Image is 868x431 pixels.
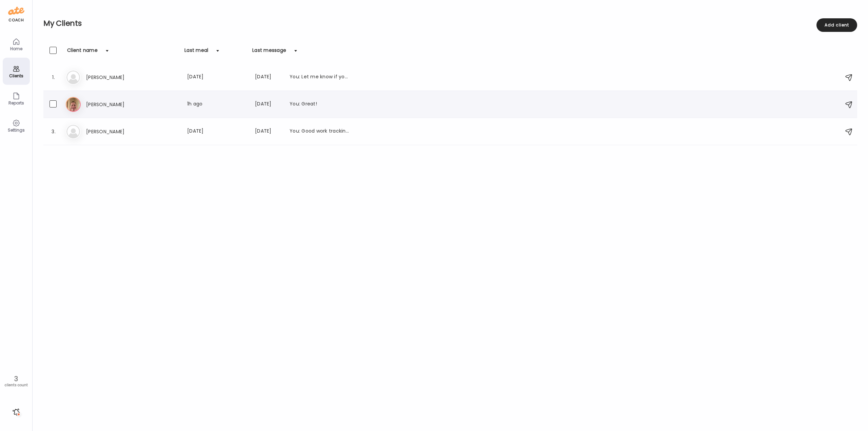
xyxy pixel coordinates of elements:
[4,74,28,78] div: Clients
[816,18,857,32] div: Add client
[255,73,281,81] div: [DATE]
[67,47,98,58] div: Client name
[86,128,146,136] h3: [PERSON_NAME]
[187,100,247,109] div: 1h ago
[290,73,349,81] div: You: Let me know if you’ve noticed a trend change since tracking again this week 🙂🙏
[86,73,146,81] h3: [PERSON_NAME]
[50,73,58,81] div: 1.
[290,100,349,109] div: You: Great!
[8,5,24,16] img: ate
[8,17,24,23] div: coach
[4,128,28,132] div: Settings
[86,100,146,109] h3: [PERSON_NAME]
[187,128,247,136] div: [DATE]
[4,101,28,105] div: Reports
[2,383,30,388] div: clients count
[184,47,208,58] div: Last meal
[255,128,281,136] div: [DATE]
[2,375,30,383] div: 3
[43,18,857,28] h2: My Clients
[252,47,286,58] div: Last message
[255,100,281,109] div: [DATE]
[4,46,28,51] div: Home
[187,73,247,81] div: [DATE]
[50,128,58,136] div: 3.
[290,128,349,136] div: You: Good work tracking your weight, [PERSON_NAME]! See how it goes connecting your sleep data al...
